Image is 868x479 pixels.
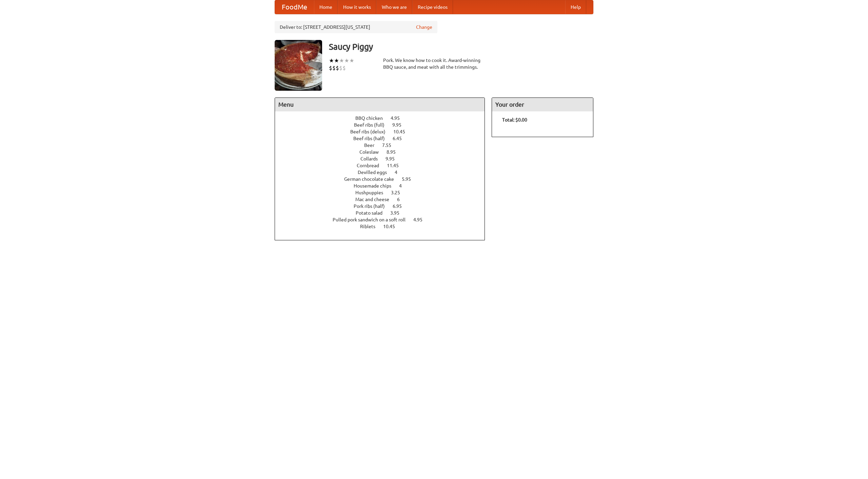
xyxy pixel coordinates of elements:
li: $ [342,64,346,72]
a: Riblets 10.45 [360,224,408,229]
a: Devilled eggs 4 [358,170,410,175]
span: 4 [395,170,404,175]
span: 6.95 [393,203,409,209]
li: ★ [329,57,334,64]
li: $ [339,64,342,72]
span: Beef ribs (half) [353,136,392,141]
span: Beef ribs (full) [354,122,391,128]
a: Collards 9.95 [360,156,407,161]
h4: Your order [492,98,593,111]
a: Beer 7.55 [364,143,404,148]
span: Coleslaw [359,149,386,155]
span: Beer [364,143,381,148]
a: Who we are [376,0,412,14]
span: 4.95 [413,217,429,222]
span: 6.45 [393,136,409,141]
a: Beef ribs (delux) 10.45 [350,129,418,134]
span: 11.45 [387,163,406,168]
span: BBQ chicken [355,115,390,121]
span: 10.45 [383,224,402,229]
h4: Menu [275,98,485,111]
span: Collards [360,156,384,161]
span: Devilled eggs [358,170,394,175]
span: Mac and cheese [355,197,396,202]
span: 9.95 [386,156,401,161]
span: Housemade chips [354,183,398,189]
span: 10.45 [393,129,412,134]
li: ★ [334,57,339,64]
span: Beef ribs (delux) [350,129,392,134]
span: Riblets [360,224,382,229]
h3: Saucy Piggy [329,40,593,53]
span: 8.95 [387,149,402,155]
a: Recipe videos [412,0,453,14]
a: BBQ chicken 4.95 [355,115,412,121]
li: ★ [349,57,354,64]
a: Housemade chips 4 [354,183,414,189]
span: Pork ribs (half) [354,203,392,209]
li: ★ [344,57,349,64]
span: Pulled pork sandwich on a soft roll [333,217,412,222]
a: Beef ribs (full) 9.95 [354,122,414,128]
li: $ [329,64,332,72]
li: $ [332,64,336,72]
span: German chocolate cake [344,176,401,182]
a: Home [314,0,338,14]
a: Pork ribs (half) 6.95 [354,203,414,209]
div: Deliver to: [STREET_ADDRESS][US_STATE] [275,21,437,33]
a: Pulled pork sandwich on a soft roll 4.95 [333,217,435,222]
a: Help [565,0,586,14]
a: How it works [338,0,376,14]
span: 4 [399,183,409,189]
img: angular.jpg [275,40,322,91]
span: 4.95 [391,115,407,121]
span: 6 [397,197,407,202]
a: German chocolate cake 5.95 [344,176,423,182]
span: 3.25 [391,190,407,195]
span: Hushpuppies [355,190,390,195]
b: Total: $0.00 [502,117,527,123]
a: Mac and cheese 6 [355,197,412,202]
a: Cornbread 11.45 [357,163,411,168]
a: FoodMe [275,0,314,14]
a: Potato salad 3.95 [356,210,412,216]
li: ★ [339,57,344,64]
a: Hushpuppies 3.25 [355,190,413,195]
span: 7.55 [382,143,398,148]
a: Coleslaw 8.95 [359,149,408,155]
span: 5.95 [402,176,418,182]
li: $ [336,64,339,72]
span: Cornbread [357,163,386,168]
span: Potato salad [356,210,389,216]
a: Change [416,24,432,30]
div: Pork. We know how to cook it. Award-winning BBQ sauce, and meat with all the trimmings. [383,57,485,70]
span: 9.95 [392,122,408,128]
span: 3.95 [390,210,406,216]
a: Beef ribs (half) 6.45 [353,136,414,141]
